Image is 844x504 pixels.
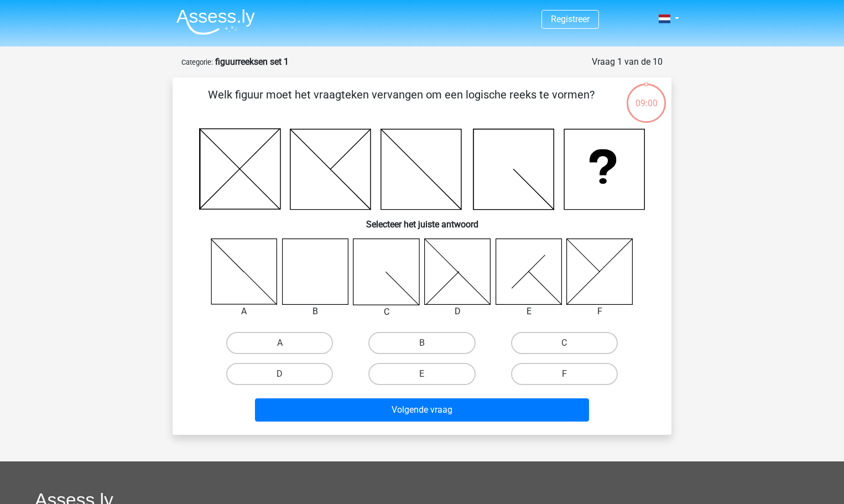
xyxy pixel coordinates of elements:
label: F [511,363,618,385]
div: D [416,305,499,318]
div: Vraag 1 van de 10 [592,55,663,69]
div: C [345,305,428,319]
label: A [226,332,333,354]
h6: Selecteer het juiste antwoord [190,210,654,230]
div: 09:00 [626,82,667,110]
img: Assessly [176,9,255,35]
div: E [487,305,571,318]
div: B [274,305,357,318]
p: Welk figuur moet het vraagteken vervangen om een logische reeks te vormen? [190,86,612,119]
label: B [368,332,475,354]
div: F [558,305,642,318]
label: E [368,363,475,385]
a: Registreer [551,14,590,24]
label: C [511,332,618,354]
small: Categorie: [181,58,213,66]
div: A [202,305,286,318]
button: Volgende vraag [255,398,590,422]
strong: figuurreeksen set 1 [215,56,289,67]
label: D [226,363,333,385]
